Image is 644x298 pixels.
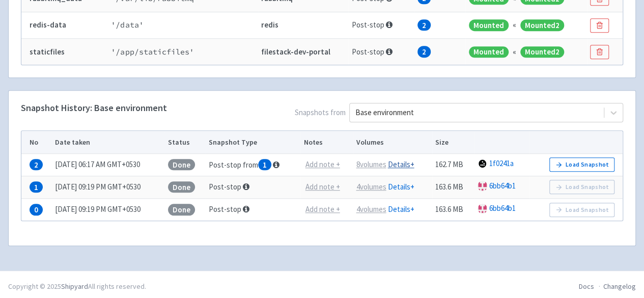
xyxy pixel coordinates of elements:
[300,131,353,153] th: Notes
[469,19,509,31] span: Mounted
[51,153,164,176] td: [DATE] 06:17 AM GMT+0530
[164,131,206,153] th: Status
[432,198,474,221] td: 163.6 MB
[21,103,167,113] h4: Snapshot History: Base environment
[489,158,513,168] a: 1f0241a
[603,282,636,291] a: Changelog
[30,20,66,30] b: redis-data
[356,159,386,169] u: 8 volume s
[261,20,278,30] b: redis
[108,39,258,65] td: ' /app/staticfiles '
[51,131,164,153] th: Date taken
[21,131,51,153] th: No
[489,203,515,213] a: 6bb64b1
[469,46,509,58] span: Mounted
[206,176,300,198] td: Post-stop
[305,159,340,169] u: Add note +
[352,20,393,30] span: Post-stop
[387,182,414,192] a: Details+
[30,204,43,215] span: 0
[432,176,474,198] td: 163.6 MB
[549,203,614,217] button: Load Snapshot
[520,19,564,31] span: Mounted 2
[30,159,43,171] span: 2
[206,153,300,176] td: Post-stop from
[352,47,393,57] span: Post-stop
[579,282,594,291] a: Docs
[167,103,623,126] span: Snapshots from
[549,157,614,172] button: Load Snapshot
[387,204,414,214] a: Details+
[432,131,474,153] th: Size
[549,180,614,194] button: Load Snapshot
[305,204,340,214] u: Add note +
[520,46,564,58] span: Mounted 2
[356,204,386,214] u: 4 volume s
[168,159,195,171] span: Done
[489,181,515,191] a: 6bb64b1
[356,182,386,192] u: 4 volume s
[168,204,195,215] span: Done
[513,46,516,58] div: «
[8,281,146,292] div: Copyright © 2025 All rights reserved.
[51,198,164,221] td: [DATE] 09:19 PM GMT+0530
[108,12,258,38] td: ' /data '
[30,181,43,193] span: 1
[61,282,88,291] a: Shipyard
[258,159,271,171] span: 1
[432,153,474,176] td: 162.7 MB
[168,181,195,193] span: Done
[305,182,340,192] u: Add note +
[206,198,300,221] td: Post-stop
[51,176,164,198] td: [DATE] 09:19 PM GMT+0530
[353,131,432,153] th: Volumes
[387,159,414,169] a: Details+
[206,131,300,153] th: Snapshot Type
[513,19,516,31] div: «
[417,46,431,58] span: 2
[417,19,431,31] span: 2
[30,47,65,57] b: staticfiles
[261,47,330,57] b: filestack-dev-portal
